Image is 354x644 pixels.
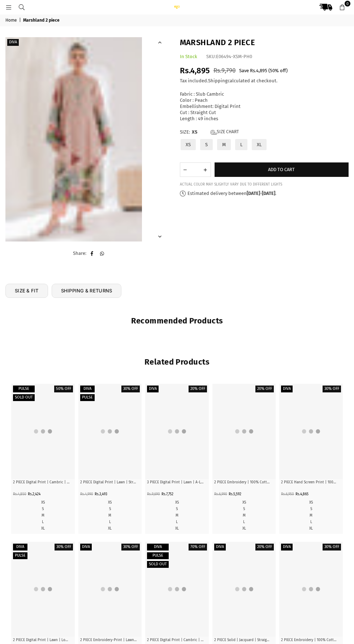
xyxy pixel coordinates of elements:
label: XL [80,526,140,531]
span: Rs.6,990 [214,492,227,496]
span: XS [192,129,206,135]
label: 70% off [189,544,207,551]
label: L [80,520,140,525]
label: Diva [7,39,19,46]
h2: Recommended Products [11,316,343,326]
label: 30% off [55,544,73,551]
span: Sold out [149,562,167,566]
span: Rs.6,950 [281,492,294,496]
label: L [234,138,248,151]
a: L [281,520,341,525]
a: All Hail 3 piece [145,384,209,479]
label: Diva [281,386,293,392]
span: ( % off) [268,68,288,73]
a: Marshland 2 piece [5,37,142,241]
label: Pulse [80,394,95,401]
span: Rs.4,895 [180,66,210,75]
h2: Related Products [11,357,343,367]
span: In Stock [180,54,197,59]
div: ACTUAL COLOR MAY SLIGHTLY VARY DUE TO DIFFERENT LIGHTS [180,182,349,187]
a: Abstract 2 piece [11,384,75,479]
label: M [216,138,232,151]
label: Pulse [13,552,27,559]
p: 2 PIECE Hand Screen Print | 100% Cotton | Straight Cut [281,480,341,485]
label: 20% off [189,386,207,392]
label: XL [251,138,267,151]
label: M [281,513,341,518]
span: Marshland 2 piece [23,18,61,23]
a: Anaar 2 piece [11,542,75,637]
a: 0 [336,1,349,14]
label: S [80,507,140,512]
label: XL [281,526,341,531]
label: Diva [214,544,226,551]
time: [DATE] [247,191,260,196]
span: 50 [270,68,275,73]
div: Tax included. calculated at checkout. [180,78,349,84]
p: 3 PIECE Digital Print | Lawn | A-Line Cut [147,480,207,485]
a: Alluring 2 piece [212,384,276,479]
a: S [147,507,207,512]
label: L [13,520,73,525]
label: S [214,507,274,512]
label: 30% off [121,386,140,392]
label: 30% off [323,544,341,551]
p: 2 PIECE Digital Print | Lawn | Straight Cut [80,480,140,485]
button: Previous [155,37,165,48]
p: Estimated delivery between - . [180,191,349,197]
span: E06494-XSM-PH0 [216,54,252,59]
a: SHIPPING & RETURNS [52,284,122,298]
span: Rs.9,790 [213,67,236,74]
span: | [19,18,22,23]
span: Rs.4,990 [80,492,93,496]
span: Sold out [15,395,33,400]
a: M [214,513,274,518]
h1: Marshland 2 piece [180,37,349,48]
span: Add to cart [268,167,295,172]
quantity-input: Quantity [180,162,211,177]
a: XS [281,500,341,505]
p: 2 PIECE Solid | Jacquard | Straight Cut [214,638,274,643]
span: Rs.9,690 [147,492,160,496]
label: XS [13,500,73,505]
a: Search [15,4,28,10]
span: Rs.4,895 [250,68,267,73]
label: XS [80,500,140,505]
label: Diva [281,544,293,551]
p: 2 PIECE Digital Print | Cambric | Straight Cut [13,480,73,485]
label: XS [147,500,207,505]
a: Menu [2,4,15,10]
label: Size: [180,129,349,135]
a: Anarkhali 2 piece [78,542,142,637]
label: Diva [147,544,169,551]
div: Fabric : Slub Cambric Color : Peach Embellishment: Digital Print Cut : Straight Cut Length : 49 i... [180,91,349,122]
label: M [147,513,207,518]
time: [DATE] [262,191,275,196]
a: Amber 2 piece [279,384,343,479]
a: Arabian Night 2 piece [212,542,276,637]
button: Add to cart [215,162,349,177]
p: 2 PIECE Digital Print | Lawn | Loose Cut [13,638,73,643]
a: XS [214,500,274,505]
label: Diva [80,544,92,551]
p: 2 PIECE Embroidery | 100% Cotton | A-Line Cut [281,638,341,643]
span: Rs.4,865 [295,492,308,496]
span: Rs.3,493 [95,492,107,496]
label: Pulse [147,552,169,559]
label: L [214,520,274,525]
label: S [199,138,213,151]
label: Diva [80,386,95,392]
p: 2 PIECE Embroidery-Print | Lawn | Flared Cut [80,638,140,643]
label: 30% off [121,544,140,551]
label: XS [180,138,197,151]
a: Arch 2 piece [279,542,343,637]
div: SKU: [206,54,252,60]
span: Rs.7,752 [161,492,173,496]
label: XL [147,526,207,531]
span: Rs.2,424 [28,492,40,496]
span: Rs.4,850 [13,492,26,496]
label: Diva [13,544,27,551]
